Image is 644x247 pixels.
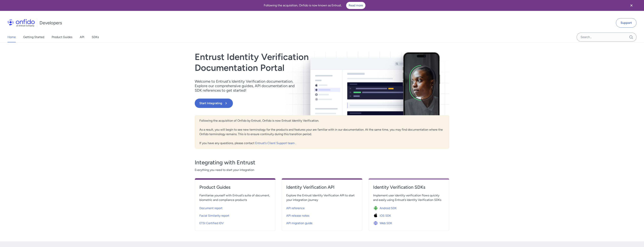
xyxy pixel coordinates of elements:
span: ETSI Certified IDV [199,221,224,225]
span: API migration guide [286,221,312,225]
h3: Integrating with Entrust [195,159,449,166]
img: Onfido Logo [7,19,35,27]
a: API reference [286,204,358,211]
a: Support [616,18,637,28]
input: Onfido search input field [577,33,637,42]
a: Getting Started [23,32,44,42]
div: Following the acquisition, Onfido is now known as Entrust. [4,2,625,9]
a: API release notes [286,211,358,219]
a: Read more [346,2,365,9]
a: Home [7,32,16,42]
span: Document report [199,206,222,210]
button: Start Integrating [195,99,233,108]
a: Product Guides [52,32,72,42]
span: API release notes [286,213,309,218]
p: Welcome to Entrust’s Identity Verification documentation. Explore our comprehensive guides, API d... [195,79,300,93]
h4: Identity Verification API [286,184,358,190]
span: Everything you need to start your integration [195,168,449,172]
a: Identity Verification SDKs [373,184,445,193]
span: Implement user identity verification flows quickly and easily using Entrust’s Identity Verificati... [373,193,445,202]
a: Entrust's Client Support team [255,141,295,145]
a: API migration guide [286,219,358,226]
img: Icon Web SDK [373,221,380,226]
a: Document report [199,204,271,211]
svg: Close banner [629,3,634,8]
img: Icon Android SDK [373,206,380,211]
a: Product Guides [199,184,271,193]
div: Following the acquisition of Onfido by Entrust, Onfido is now Entrust Identity Verification. As a... [195,115,449,149]
a: Icon iOS SDKiOS SDK [373,211,445,219]
button: Close banner [625,1,638,10]
a: API [80,32,84,42]
a: Icon Web SDKWeb SDK [373,219,445,226]
h1: Entrust Identity Verification Documentation Portal [195,52,373,73]
a: SDKs [92,32,99,42]
h4: Product Guides [199,184,271,190]
span: Explore the Entrust Identity Verification API to start your integration journey [286,193,358,202]
span: API reference [286,206,305,210]
a: Start Integrating [195,99,373,108]
h1: Developers [40,20,62,26]
span: iOS SDK [380,213,391,218]
span: Android SDK [380,206,397,210]
a: ETSI Certified IDV [199,219,271,226]
img: Icon iOS SDK [373,213,380,218]
span: Facial Similarity report [199,213,229,218]
a: Identity Verification API [286,184,358,193]
h4: Identity Verification SDKs [373,184,445,190]
span: Familiarise yourself with Entrust’s suite of document, biometric and compliance products [199,193,271,202]
a: Icon Android SDKAndroid SDK [373,204,445,211]
a: Facial Similarity report [199,211,271,219]
span: Web SDK [380,221,392,225]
